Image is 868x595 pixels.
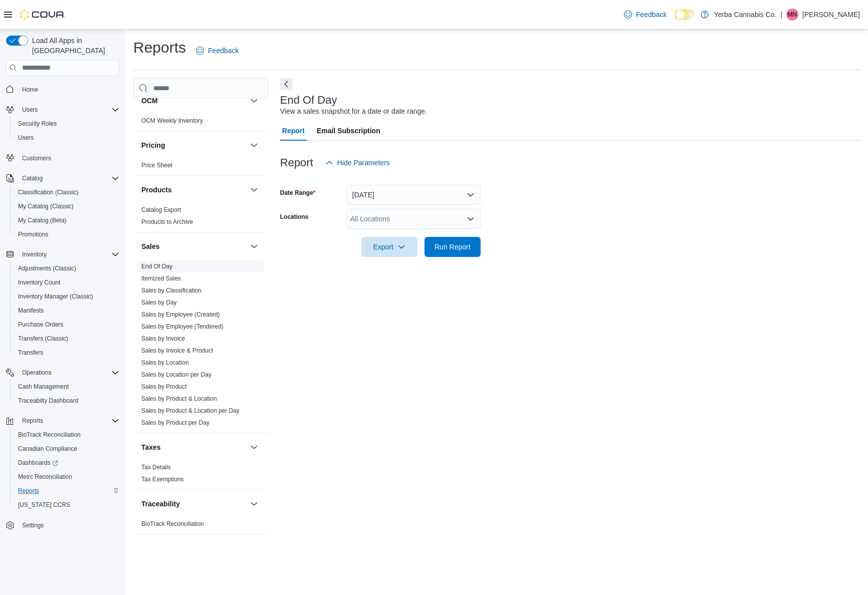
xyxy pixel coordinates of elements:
[18,278,61,286] span: Inventory Count
[22,174,43,182] span: Catalog
[786,9,798,21] div: Michael Nezi
[10,131,123,145] button: Users
[141,140,165,150] h3: Pricing
[14,290,119,303] span: Inventory Manager (Classic)
[141,323,224,331] span: Sales by Employee (Tendered)
[14,381,73,393] a: Cash Management
[141,287,201,294] a: Sales by Classification
[14,118,119,130] span: Security Roles
[18,415,47,427] button: Reports
[18,292,93,301] span: Inventory Manager (Classic)
[10,289,123,304] button: Inventory Manager (Classic)
[18,397,78,405] span: Traceabilty Dashboard
[18,367,56,379] button: Operations
[10,275,123,289] button: Inventory Count
[14,485,119,497] span: Reports
[18,172,119,184] span: Catalog
[282,121,305,141] span: Report
[248,184,260,196] button: Products
[133,159,268,175] div: Pricing
[14,276,119,288] span: Inventory Count
[141,407,240,415] span: Sales by Product & Location per Day
[208,46,239,56] span: Feedback
[18,120,57,128] span: Security Roles
[10,394,123,408] button: Traceabilty Dashboard
[141,185,172,195] h3: Products
[141,395,217,403] span: Sales by Product & Location
[14,319,68,331] a: Purchase Orders
[18,415,119,427] span: Reports
[346,185,481,205] button: [DATE]
[714,9,776,21] p: Yerba Cannabis Co.
[14,262,80,274] a: Adjustments (Classic)
[10,332,123,346] button: Transfers (Classic)
[18,248,119,260] span: Inventory
[248,95,260,107] button: OCM
[141,442,246,452] button: Taxes
[141,407,240,414] a: Sales by Product & Location per Day
[424,237,481,257] button: Run Report
[14,395,82,407] a: Traceabilty Dashboard
[14,471,76,483] a: Metrc Reconciliation
[248,441,260,453] button: Taxes
[2,247,123,261] button: Inventory
[18,152,55,164] a: Customers
[2,151,123,165] button: Customers
[248,498,260,510] button: Traceability
[14,333,119,345] span: Transfers (Classic)
[14,443,119,455] span: Canadian Compliance
[133,38,186,58] h1: Reports
[18,459,58,467] span: Dashboards
[2,414,123,428] button: Reports
[14,443,81,455] a: Canadian Compliance
[6,78,119,558] nav: Complex example
[141,442,161,452] h3: Taxes
[22,369,52,377] span: Operations
[18,307,44,315] span: Manifests
[14,457,62,469] a: Dashboards
[141,475,184,483] span: Tax Exemptions
[280,94,337,106] h3: End Of Day
[141,520,204,527] a: BioTrack Reconciliation
[18,104,42,116] button: Users
[18,487,39,495] span: Reports
[10,213,123,227] button: My Catalog (Beta)
[18,83,119,95] span: Home
[636,10,667,20] span: Feedback
[141,347,213,354] a: Sales by Invoice & Product
[14,186,119,198] span: Classification (Classic)
[22,521,44,529] span: Settings
[141,263,172,270] a: End Of Day
[18,519,119,531] span: Settings
[14,200,78,212] a: My Catalog (Classic)
[14,499,74,511] a: [US_STATE] CCRS
[280,106,427,117] div: View a sales snapshot for a date or date range.
[18,230,49,238] span: Promotions
[10,428,123,442] button: BioTrack Reconciliation
[141,395,217,402] a: Sales by Product & Location
[141,185,246,195] button: Products
[14,319,119,331] span: Purchase Orders
[20,10,65,20] img: Cova
[18,501,70,509] span: [US_STATE] CCRS
[141,359,189,366] a: Sales by Location
[14,305,119,317] span: Manifests
[280,189,316,197] label: Date Range
[133,204,268,232] div: Products
[10,227,123,241] button: Promotions
[620,5,671,25] a: Feedback
[141,499,180,509] h3: Traceability
[141,299,177,306] a: Sales by Day
[14,228,119,240] span: Promotions
[141,218,193,225] a: Products to Archive
[141,419,209,427] span: Sales by Product per Day
[18,134,34,142] span: Users
[141,335,185,342] a: Sales by Invoice
[141,206,181,214] span: Catalog Export
[14,471,119,483] span: Metrc Reconciliation
[141,463,171,471] span: Tax Details
[14,457,119,469] span: Dashboards
[18,84,42,96] a: Home
[10,304,123,318] button: Manifests
[133,260,268,433] div: Sales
